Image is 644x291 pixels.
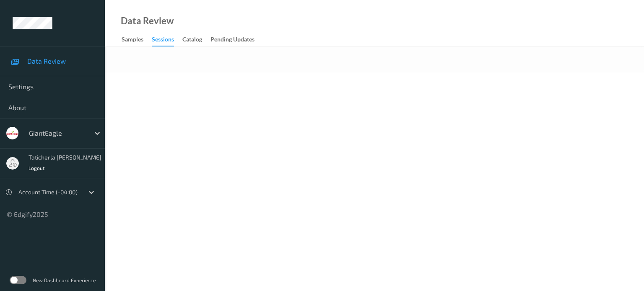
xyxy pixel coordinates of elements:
div: Catalog [182,35,202,46]
a: Catalog [182,34,210,46]
a: Pending Updates [210,34,263,46]
div: Sessions [152,35,174,46]
a: Sessions [152,34,182,46]
div: Pending Updates [210,35,254,46]
div: Samples [122,35,143,46]
div: Data Review [121,17,174,25]
a: Samples [122,34,152,46]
